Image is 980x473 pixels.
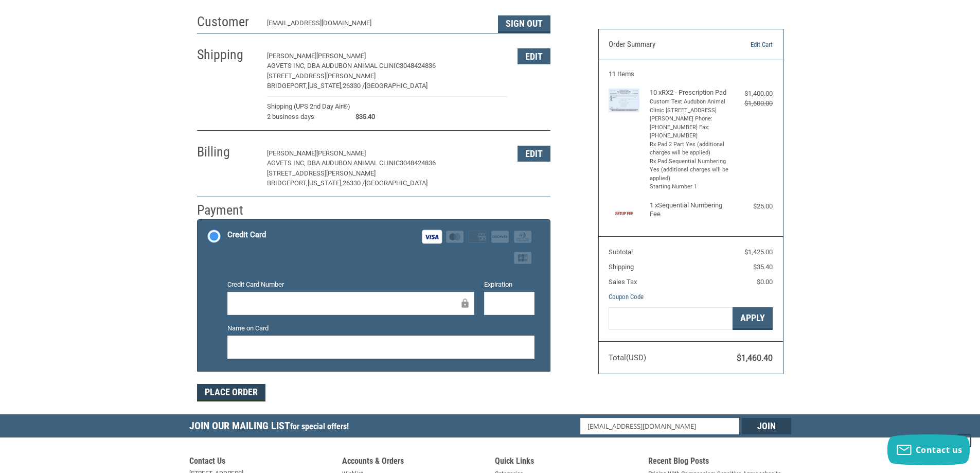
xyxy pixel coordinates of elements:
li: Rx Pad 2 Part Yes (additional charges will be applied) [650,141,729,157]
span: [US_STATE], [308,179,343,187]
label: Expiration [484,279,534,290]
span: Shipping (UPS 2nd Day Air®) [267,101,350,121]
span: [US_STATE], [308,82,343,90]
span: Subtotal [609,248,633,256]
h5: Accounts & Orders [342,456,485,469]
span: [STREET_ADDRESS][PERSON_NAME] [267,72,376,80]
span: 26330 / [343,82,365,90]
span: Agvets Inc, DBA Audubon Animal Clinic [267,159,400,167]
span: [PERSON_NAME] [316,149,366,157]
label: Credit Card Number [227,279,474,290]
h2: Customer [197,13,257,30]
h3: 11 Items [609,70,773,78]
span: Bridgeport, [267,82,308,90]
span: Shipping [609,263,634,271]
h2: Billing [197,144,257,161]
h2: Payment [197,202,257,219]
span: [PERSON_NAME] [316,52,366,60]
span: Agvets Inc, DBA Audubon Animal Clinic [267,62,400,69]
input: Join [742,418,791,434]
h4: 1 x Sequential Numbering Fee [650,201,729,218]
button: Edit [518,48,550,64]
h5: Contact Us [189,456,332,469]
h3: Order Summary [609,40,720,50]
li: Custom Text Audubon Animal Clinic [STREET_ADDRESS][PERSON_NAME] Phone: [PHONE_NUMBER] Fax: [PHONE... [650,98,729,141]
span: $1,460.40 [737,353,773,363]
span: Sales Tax [609,278,637,286]
span: Bridgeport, [267,179,308,187]
span: 3048424836 [400,159,436,167]
label: Name on Card [227,323,534,334]
div: $1,400.00 [732,89,773,99]
div: [EMAIL_ADDRESS][DOMAIN_NAME] [267,18,488,33]
h2: Shipping [197,46,257,63]
span: $0.00 [757,278,773,286]
span: 26330 / [343,179,365,187]
span: [PERSON_NAME] [267,149,316,157]
div: $1,600.00 [732,98,773,109]
span: [STREET_ADDRESS][PERSON_NAME] [267,169,376,177]
span: [GEOGRAPHIC_DATA] [365,179,427,187]
span: for special offers! [290,422,349,431]
span: 3048424836 [400,62,436,69]
span: [PERSON_NAME] [267,52,316,60]
span: 2 business days [267,112,350,122]
button: Apply [733,307,773,330]
h5: Quick Links [495,456,638,469]
span: $35.40 [753,263,773,271]
h4: 10 x RX2 - Prescription Pad [650,89,729,97]
button: Sign Out [498,15,550,33]
span: $1,425.00 [744,248,773,256]
div: $25.00 [732,201,773,212]
h5: Join Our Mailing List [189,414,354,441]
li: Starting Number 1 [650,183,729,191]
div: Credit Card [227,226,266,243]
li: Rx Pad Sequential Numbering Yes (additional charges will be applied) [650,157,729,183]
span: [GEOGRAPHIC_DATA] [365,82,427,90]
a: Coupon Code [609,293,644,301]
span: Total (USD) [609,353,646,362]
input: Gift Certificate or Coupon Code [609,307,733,330]
span: $35.40 [350,112,375,122]
button: Edit [518,146,550,162]
button: Place Order [197,384,265,401]
span: Contact us [916,444,963,456]
h5: Recent Blog Posts [648,456,791,469]
button: Contact us [887,434,970,465]
a: Edit Cart [720,40,773,50]
input: Email [580,418,739,434]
